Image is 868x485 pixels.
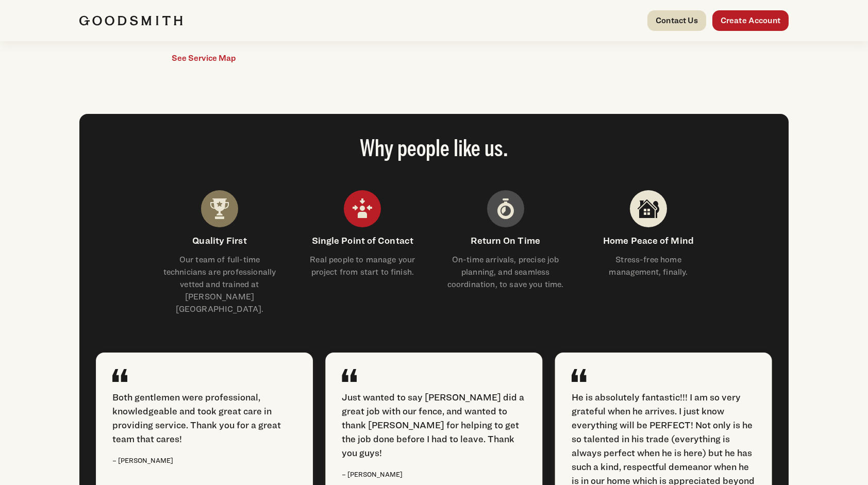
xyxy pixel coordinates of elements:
img: Quote Icon [342,369,357,382]
div: Both gentlemen were professional, knowledgeable and took great care in providing service. Thank y... [112,390,296,446]
p: Stress-free home management, finally. [589,254,707,278]
h4: Single Point of Contact [304,233,422,247]
img: Goodsmith [79,15,182,26]
p: Our team of full-time technicians are professionally vetted and trained at [PERSON_NAME][GEOGRAPH... [160,254,278,315]
small: – [PERSON_NAME] [342,471,403,478]
img: Quote Icon [572,369,587,382]
small: – [PERSON_NAME] [112,457,173,464]
a: Contact Us [647,10,706,31]
p: Real people to manage your project from start to finish. [304,254,422,278]
h4: Return On Time [446,233,564,247]
img: Quote Icon [112,369,127,382]
h4: Home Peace of Mind [589,233,707,247]
div: Just wanted to say [PERSON_NAME] did a great job with our fence, and wanted to thank [PERSON_NAME... [342,390,526,460]
h4: Quality First [160,233,278,247]
a: See Service Map [172,52,236,64]
h2: Why people like us. [96,139,772,161]
p: On-time arrivals, precise job planning, and seamless coordination, to save you time. [446,254,564,291]
a: Create Account [712,10,789,31]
